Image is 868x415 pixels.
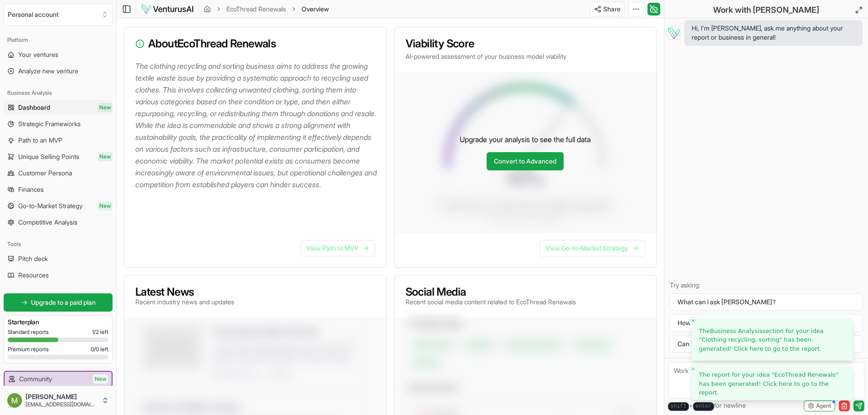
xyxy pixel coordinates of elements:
[18,119,81,128] span: Strategic Frameworks
[7,393,22,408] img: ACg8ocIGVhPxQGvin_ZCOyNYp2TnY6duhHiTlDm6_g7WZN3d5K5BvA=s96-c
[302,5,329,14] span: Overview
[670,293,863,311] button: What can I ask [PERSON_NAME]?
[18,254,48,263] span: Pitch deck
[135,38,375,49] h3: About EcoThread Renewals
[98,201,113,210] span: New
[18,152,79,161] span: Unique Selling Points
[702,336,780,343] span: Clothing recycling, sorting
[699,371,838,396] span: The report for your idea " " has been generated! Click here to go to the report.
[4,47,113,62] a: Your ventures
[460,134,591,145] p: Upgrade your analysis to see the full data
[18,218,77,227] span: Competitive Analysis
[487,152,564,170] a: Convert to Advanced
[699,370,846,397] a: The report for your idea "EcoThread Renewals" has been generated! Click here to go to the report.
[693,402,714,411] kbd: enter
[26,393,98,401] span: [PERSON_NAME]
[4,268,113,282] a: Resources
[18,50,58,59] span: Your ventures
[8,328,49,336] span: Standard reports
[4,251,113,266] a: Pitch deck
[19,374,52,384] span: Community
[670,314,863,332] button: How can I improve my business?
[406,297,576,307] p: Recent social media content related to EcoThread Renewals
[135,60,379,190] p: The clothing recycling and sorting business aims to address the growing textile waste issue by pr...
[4,237,113,251] div: Tools
[8,346,49,353] span: Premium reports
[692,24,855,42] span: Hi, I'm [PERSON_NAME], ask me anything about your report or business in general!
[18,271,49,280] span: Resources
[666,26,681,40] img: Vera
[406,52,646,61] p: AI-powered assessment of your business model viability
[688,316,698,325] button: Close toast
[18,103,50,112] span: Dashboard
[406,38,646,49] h3: Viability Score
[141,4,194,15] img: logo
[4,182,113,197] a: Finances
[135,287,234,297] h3: Latest News
[91,346,108,353] span: 0 / 0 left
[18,201,82,210] span: Go-to-Market Strategy
[710,328,762,334] span: Business Analysis
[98,152,113,161] span: New
[300,240,375,256] a: View Path to MVP
[670,335,863,353] button: Can you make the text shorter and friendlier?
[4,293,113,312] a: Upgrade to a paid plan
[18,136,62,145] span: Path to an MVP
[688,364,698,374] button: Close toast
[4,64,113,78] a: Analyze new venture
[226,5,286,14] a: EcoThread Renewals
[4,33,113,47] div: Platform
[92,328,108,336] span: 1 / 2 left
[4,100,113,115] a: DashboardNew
[204,5,329,14] nav: breadcrumb
[699,327,846,354] a: TheBusiness Analysissection for your idea "Clothing recycling, sorting" has been generated! Click...
[668,402,689,411] kbd: shift
[31,298,96,307] span: Upgrade to a paid plan
[93,374,108,384] span: New
[774,371,836,378] span: EcoThread Renewals
[4,117,113,131] a: Strategic Frameworks
[670,281,863,290] p: Try asking:
[816,402,831,410] span: Agent
[4,389,113,411] button: [PERSON_NAME][EMAIL_ADDRESS][DOMAIN_NAME]
[4,149,113,164] a: Unique Selling PointsNew
[4,4,113,26] button: Select an organization
[4,199,113,213] a: Go-to-Market StrategyNew
[4,215,113,230] a: Competitive Analysis
[713,4,819,16] h2: Work with [PERSON_NAME]
[4,166,113,180] a: Customer Persona
[4,133,113,148] a: Path to an MVP
[668,401,746,411] span: + for newline
[18,67,78,76] span: Analyze new venture
[18,169,72,178] span: Customer Persona
[8,318,108,327] h3: Starter plan
[699,328,823,352] span: The section for your idea " " has been generated! Click here to go to the report.
[603,5,621,14] span: Share
[98,103,113,112] span: New
[135,297,234,307] p: Recent industry news and updates
[590,2,625,16] button: Share
[804,400,835,411] button: Agent
[539,240,645,256] a: View Go-to-Market Strategy
[5,372,112,386] a: CommunityNew
[18,185,44,194] span: Finances
[406,287,576,297] h3: Social Media
[26,401,98,408] span: [EMAIL_ADDRESS][DOMAIN_NAME]
[4,86,113,100] div: Business Analysis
